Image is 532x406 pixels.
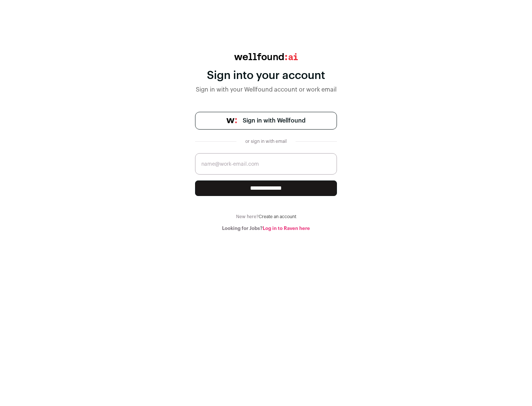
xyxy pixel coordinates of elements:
[234,53,298,60] img: wellfound:ai
[259,214,296,219] a: Create an account
[242,138,290,144] div: or sign in with email
[263,226,310,231] a: Log in to Raven here
[243,116,306,125] span: Sign in with Wellfound
[195,226,337,231] div: Looking for Jobs?
[195,112,337,130] a: Sign in with Wellfound
[195,85,337,94] div: Sign in with your Wellfound account or work email
[195,153,337,175] input: name@work-email.com
[195,69,337,82] div: Sign into your account
[226,118,237,123] img: wellfound-symbol-flush-black-fb3c872781a75f747ccb3a119075da62bfe97bd399995f84a933054e44a575c4.png
[195,214,337,220] div: New here?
